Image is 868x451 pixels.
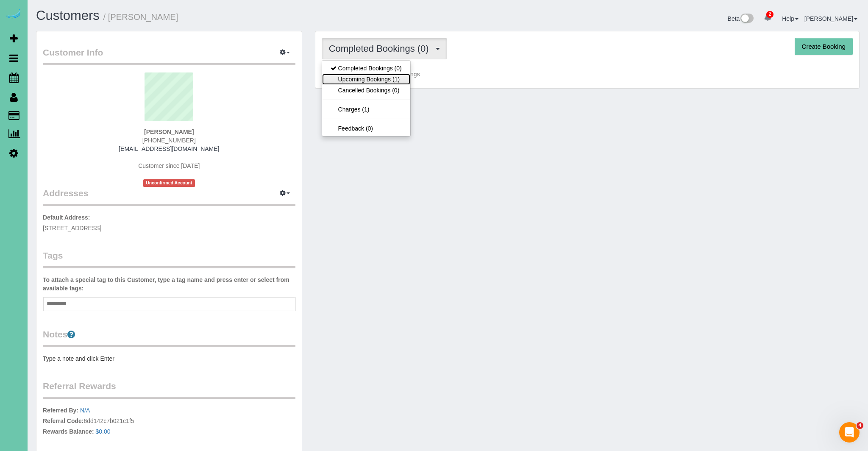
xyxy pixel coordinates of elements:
[322,74,410,85] a: Upcoming Bookings (1)
[119,145,219,152] a: [EMAIL_ADDRESS][DOMAIN_NAME]
[142,137,196,144] span: [PHONE_NUMBER]
[43,406,78,415] label: Referred By:
[728,15,754,22] a: Beta
[740,14,754,25] img: New interface
[322,70,853,78] p: Customer has 0 Completed Bookings
[36,8,100,23] a: Customers
[96,428,111,435] a: $0.00
[43,225,101,231] span: [STREET_ADDRESS]
[80,407,90,414] a: N/A
[144,128,194,135] strong: [PERSON_NAME]
[43,354,295,363] pre: Type a note and click Enter
[782,15,798,22] a: Help
[43,213,90,222] label: Default Address:
[143,179,195,187] span: Unconfirmed Account
[329,43,433,54] span: Completed Bookings (0)
[766,11,773,18] span: 2
[138,162,200,169] span: Customer since [DATE]
[43,276,295,292] label: To attach a special tag to this Customer, type a tag name and press enter or select from availabl...
[43,380,295,399] legend: Referral Rewards
[322,85,410,96] a: Cancelled Bookings (0)
[322,63,410,74] a: Completed Bookings (0)
[43,328,295,347] legend: Notes
[795,38,853,56] button: Create Booking
[43,406,295,438] p: 6dd142c7b021c1f5
[322,38,447,59] button: Completed Bookings (0)
[43,427,94,436] label: Rewards Balance:
[857,422,863,429] span: 4
[43,46,295,65] legend: Customer Info
[5,8,22,20] img: Automaid Logo
[759,8,776,27] a: 2
[43,249,295,268] legend: Tags
[322,123,410,134] a: Feedback (0)
[43,417,83,425] label: Referral Code:
[804,15,857,22] a: [PERSON_NAME]
[839,422,860,443] iframe: Intercom live chat
[322,104,410,115] a: Charges (1)
[103,12,178,22] small: / [PERSON_NAME]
